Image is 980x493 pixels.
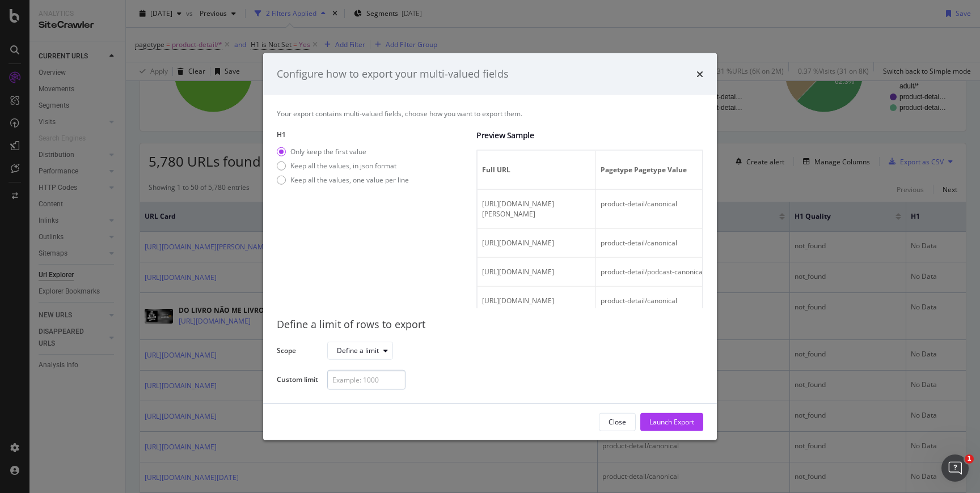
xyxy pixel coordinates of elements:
div: Keep all the values, one value per line [290,175,409,185]
div: Keep all the values, in json format [290,161,396,171]
td: product-detail/canonical [596,190,709,229]
span: https://www.audible.com.br/pd/Really-Rich-Audiolivro/B0D4X2127K [482,296,554,305]
button: Define a limit [327,342,393,360]
div: modal [263,53,717,440]
span: 1 [965,454,974,464]
span: pagetype Pagetype Value [601,165,702,175]
div: times [696,67,703,82]
div: Only keep the first value [277,147,409,156]
div: Your export contains multi-valued fields, choose how you want to export them. [277,108,703,118]
div: Define a limit of rows to export [277,317,703,332]
div: Launch Export [649,417,694,427]
span: https://www.audible.com.br/podcast/DO-LIVRO-NAO-ME-LIVRO/B0CG3RJCT4 [482,267,554,277]
label: Custom limit [277,374,318,386]
div: Configure how to export your multi-valued fields [277,67,509,82]
label: H1 [277,130,467,139]
span: https://www.audible.com.br/pd/Taylor-Swift-Spanish-Edition-Audiolivro/B0D6NP4C8B [482,199,554,219]
div: Only keep the first value [290,147,366,156]
div: Keep all the values, in json format [277,161,409,171]
span: Full URL [482,165,588,175]
button: Close [599,413,636,431]
td: product-detail/podcast-canonical [596,258,709,287]
span: https://www.audible.com.br/pd/Your-Pain-Has-a-Name-Audiolivro/B0CQ8TH8W5 [482,238,554,248]
div: Define a limit [337,347,379,354]
td: product-detail/canonical [596,287,709,316]
div: Close [609,417,626,427]
td: product-detail/canonical [596,229,709,258]
div: Preview Sample [476,130,703,141]
input: Example: 1000 [327,369,405,389]
button: Launch Export [640,413,703,431]
iframe: Intercom live chat [941,454,969,482]
label: Scope [277,345,318,358]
